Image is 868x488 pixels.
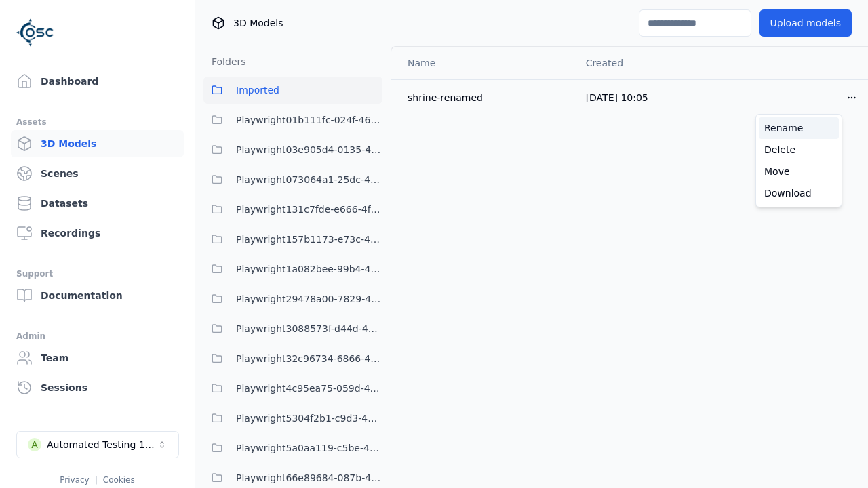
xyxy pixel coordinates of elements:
a: Rename [759,117,839,139]
a: Delete [759,139,839,161]
a: Download [759,182,839,204]
a: Move [759,161,839,182]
